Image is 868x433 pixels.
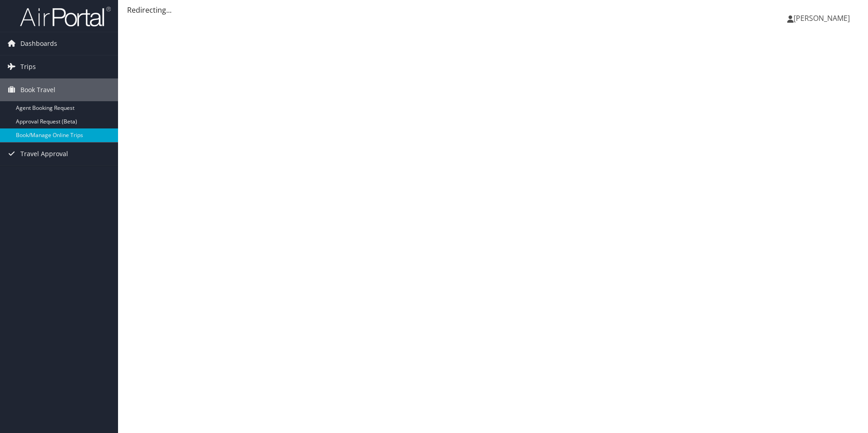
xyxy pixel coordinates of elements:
[794,13,850,23] span: [PERSON_NAME]
[20,55,36,78] span: Trips
[20,143,68,165] span: Travel Approval
[20,32,57,55] span: Dashboards
[20,6,111,27] img: airportal-logo.png
[20,79,55,101] span: Book Travel
[127,5,859,15] div: Redirecting...
[787,5,859,32] a: [PERSON_NAME]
